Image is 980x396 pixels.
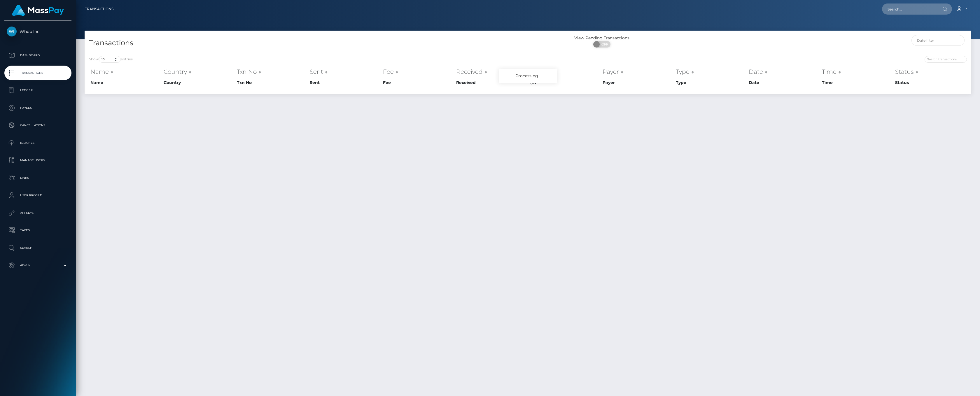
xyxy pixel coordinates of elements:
[925,56,967,63] input: Search transactions
[7,261,69,270] p: Admin
[455,66,528,78] th: Received
[882,3,937,15] input: Search...
[7,243,69,252] p: Search
[7,69,69,77] p: Transactions
[747,78,820,87] th: Date
[894,66,967,78] th: Status
[308,66,381,78] th: Sent
[499,69,557,83] div: Processing...
[820,66,894,78] th: Time
[4,171,71,185] a: Links
[7,208,69,217] p: API Keys
[894,78,967,87] th: Status
[528,66,601,78] th: F/X
[308,78,381,87] th: Sent
[99,56,121,63] select: Showentries
[4,66,71,80] a: Transactions
[601,78,674,87] th: Payer
[4,118,71,133] a: Cancellations
[4,136,71,150] a: Batches
[4,241,71,255] a: Search
[820,78,894,87] th: Time
[381,66,455,78] th: Fee
[747,66,820,78] th: Date
[7,226,69,235] p: Taxes
[89,66,162,78] th: Name
[4,83,71,98] a: Ledger
[12,5,64,16] img: MassPay Logo
[89,38,524,48] h4: Transactions
[4,101,71,115] a: Payees
[7,104,69,112] p: Payees
[7,27,17,36] img: Whop Inc
[7,139,69,147] p: Batches
[4,29,71,34] span: Whop Inc
[4,258,71,273] a: Admin
[4,223,71,238] a: Taxes
[674,78,748,87] th: Type
[7,51,69,60] p: Dashboard
[4,153,71,168] a: Manage Users
[528,35,676,41] div: View Pending Transactions
[235,78,309,87] th: Txn No
[601,66,674,78] th: Payer
[7,121,69,130] p: Cancellations
[4,206,71,220] a: API Keys
[911,35,965,46] input: Date filter
[4,48,71,63] a: Dashboard
[89,56,133,63] label: Show entries
[162,78,235,87] th: Country
[89,78,162,87] th: Name
[455,78,528,87] th: Received
[85,3,113,15] a: Transactions
[235,66,309,78] th: Txn No
[381,78,455,87] th: Fee
[528,78,601,87] th: F/X
[7,156,69,165] p: Manage Users
[7,191,69,200] p: User Profile
[162,66,235,78] th: Country
[7,86,69,95] p: Ledger
[596,41,611,48] span: OFF
[7,174,69,182] p: Links
[4,188,71,203] a: User Profile
[674,66,748,78] th: Type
